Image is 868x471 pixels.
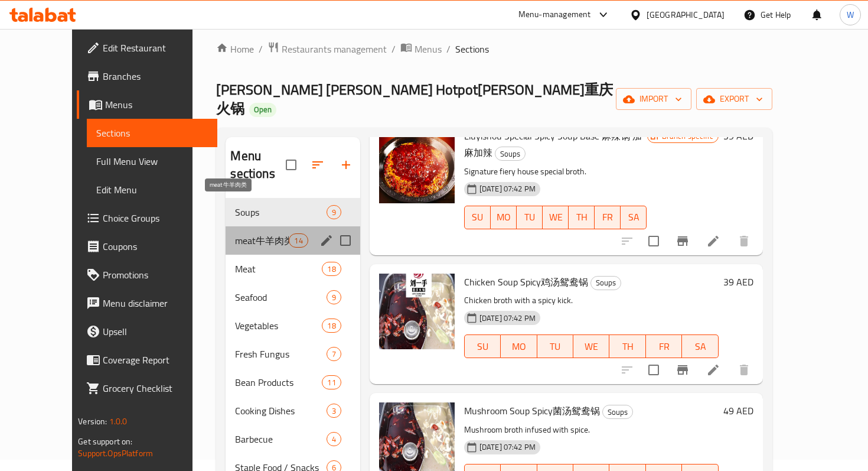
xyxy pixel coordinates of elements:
div: Soups9 [226,198,360,226]
span: Seafood [235,290,326,304]
div: items [327,432,341,446]
li: / [259,42,263,56]
button: WE [543,206,569,229]
button: Branch-specific-item [668,227,697,255]
a: Promotions [77,261,217,289]
h6: 39 AED [723,128,753,144]
p: Signature fiery house special broth. [464,164,647,179]
div: Bean Products11 [226,368,360,397]
a: Restaurants management [267,41,387,57]
span: TH [614,338,641,355]
span: SA [625,209,642,226]
span: Upsell [103,324,207,339]
li: / [391,42,396,56]
button: SA [682,334,718,358]
div: items [289,233,308,248]
nav: breadcrumb [216,41,772,57]
span: [DATE] 07:42 PM [475,313,540,324]
button: TH [609,334,645,358]
button: FR [595,206,621,229]
span: Open [249,105,276,115]
a: Upsell [77,317,217,346]
a: Edit menu item [706,234,720,248]
div: Meat18 [226,255,360,283]
a: Sections [87,119,217,147]
span: 4 [327,434,341,445]
span: Select all sections [279,152,304,177]
h6: 39 AED [723,274,753,290]
a: Branches [77,62,217,90]
span: 9 [327,292,341,303]
li: / [446,42,451,56]
a: Support.OpsPlatform [78,446,153,461]
button: TU [517,206,543,229]
span: SU [469,338,496,355]
div: Barbecue4 [226,425,360,453]
a: Menu disclaimer [77,289,217,317]
span: 11 [322,377,340,388]
button: WE [573,334,609,358]
div: items [327,404,341,418]
span: Barbecue [235,432,326,446]
div: Vegetables18 [226,311,360,340]
span: FR [599,209,616,226]
span: Soups [603,405,632,419]
span: Branches [103,69,207,83]
button: edit [318,232,335,249]
span: Choice Groups [103,211,207,225]
div: Fresh Fungus7 [226,340,360,368]
div: items [322,319,341,333]
span: Soups [235,205,326,219]
div: meat牛羊肉类14edit [226,226,360,255]
span: 18 [322,264,340,275]
button: TH [569,206,595,229]
div: items [322,262,341,276]
span: Bean Products [235,375,322,389]
span: Sections [96,126,207,140]
button: FR [646,334,682,358]
div: [GEOGRAPHIC_DATA] [647,8,725,21]
div: Fresh Fungus [235,347,326,361]
button: Branch-specific-item [668,356,697,384]
button: SU [464,206,491,229]
span: import [625,92,682,106]
div: Menu-management [518,8,591,22]
span: 7 [327,349,341,360]
a: Grocery Checklist [77,374,217,402]
button: import [616,88,691,110]
span: MO [495,209,512,226]
button: SU [464,334,501,358]
span: Menus [105,98,207,112]
div: Seafood9 [226,283,360,311]
button: export [696,88,772,110]
div: Vegetables [235,319,322,333]
span: Edit Restaurant [103,41,207,55]
span: [DATE] 07:42 PM [475,441,540,453]
a: Edit menu item [706,363,720,377]
span: Coupons [103,239,207,254]
span: Promotions [103,268,207,282]
div: Open [249,103,276,117]
a: Home [216,42,254,56]
span: Coverage Report [103,353,207,367]
span: [PERSON_NAME] [PERSON_NAME] Hotpot[PERSON_NAME]重庆火锅 [216,76,613,122]
div: items [327,205,341,219]
span: meat牛羊肉类 [235,233,289,248]
div: Soups [590,276,621,290]
div: items [322,375,341,389]
span: 3 [327,405,341,417]
div: Cooking Dishes3 [226,397,360,425]
button: delete [730,227,758,255]
p: Chicken broth with a spicy kick. [464,293,719,308]
span: Get support on: [78,434,132,449]
span: [DATE] 07:42 PM [475,183,540,194]
span: Sort sections [304,151,332,179]
span: Grocery Checklist [103,381,207,395]
div: Cooking Dishes [235,404,326,418]
div: Soups [495,147,526,161]
button: Add section [332,151,360,179]
h6: 49 AED [723,402,753,419]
